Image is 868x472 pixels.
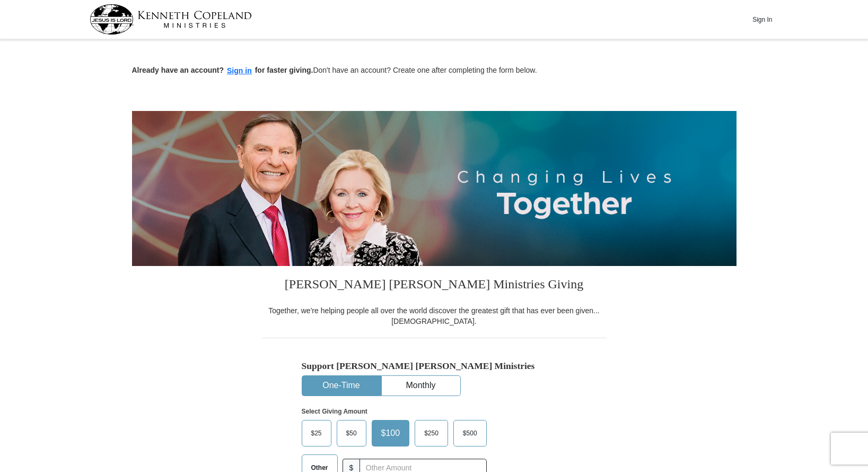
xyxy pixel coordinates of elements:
[382,376,460,396] button: Monthly
[90,4,252,35] img: kcm-header-logo.svg
[262,305,607,327] div: Together, we're helping people all over the world discover the greatest gift that has ever been g...
[262,266,607,305] h3: [PERSON_NAME] [PERSON_NAME] Ministries Giving
[302,376,381,396] button: One-Time
[306,425,327,441] span: $25
[376,425,406,441] span: $100
[132,65,737,77] p: Don't have an account? Create one after completing the form below.
[302,361,567,372] h5: Support [PERSON_NAME] [PERSON_NAME] Ministries
[341,425,362,441] span: $50
[132,66,313,74] strong: Already have an account? for faster giving.
[302,408,367,415] strong: Select Giving Amount
[458,425,483,441] span: $500
[419,425,444,441] span: $250
[747,11,778,28] button: Sign In
[224,65,255,77] button: Sign in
